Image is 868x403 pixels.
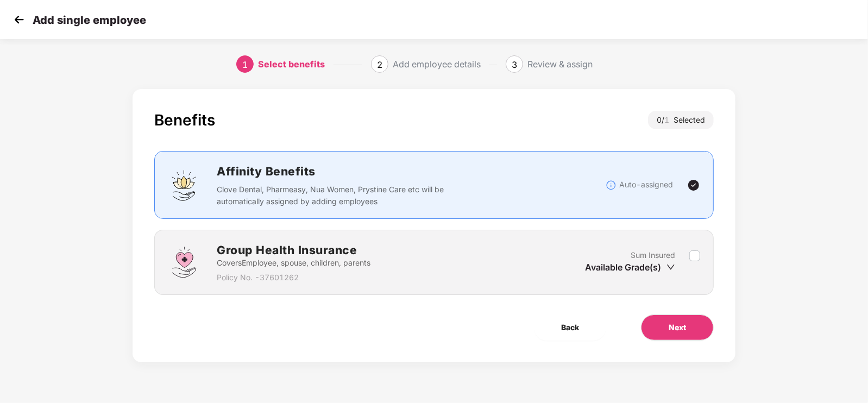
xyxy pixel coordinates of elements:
button: Back [534,314,606,341]
p: Sum Insured [631,249,675,261]
div: 0 / Selected [648,111,714,129]
h2: Affinity Benefits [217,162,606,180]
p: Clove Dental, Pharmeasy, Nua Women, Prystine Care etc will be automatically assigned by adding em... [217,184,450,207]
div: Add employee details [393,55,481,73]
h2: Group Health Insurance [217,241,370,259]
button: Next [641,314,714,341]
span: 2 [377,59,382,70]
p: Covers Employee, spouse, children, parents [217,257,370,269]
span: Next [669,322,686,333]
img: svg+xml;base64,PHN2ZyB4bWxucz0iaHR0cDovL3d3dy53My5vcmcvMjAwMC9zdmciIHdpZHRoPSIzMCIgaGVpZ2h0PSIzMC... [11,11,27,28]
div: Review & assign [527,55,593,73]
div: Benefits [154,111,215,129]
p: Auto-assigned [619,179,673,191]
div: Available Grade(s) [585,261,675,273]
span: 1 [242,59,248,70]
span: down [666,263,675,272]
div: Select benefits [258,55,325,73]
p: Policy No. - 37601262 [217,272,370,284]
span: 1 [664,115,674,124]
img: svg+xml;base64,PHN2ZyBpZD0iVGljay0yNHgyNCIgeG1sbnM9Imh0dHA6Ly93d3cudzMub3JnLzIwMDAvc3ZnIiB3aWR0aD... [687,179,700,192]
span: Back [561,322,579,333]
img: svg+xml;base64,PHN2ZyBpZD0iQWZmaW5pdHlfQmVuZWZpdHMiIGRhdGEtbmFtZT0iQWZmaW5pdHkgQmVuZWZpdHMiIHhtbG... [168,169,200,201]
p: Add single employee [33,14,146,27]
img: svg+xml;base64,PHN2ZyBpZD0iR3JvdXBfSGVhbHRoX0luc3VyYW5jZSIgZGF0YS1uYW1lPSJHcm91cCBIZWFsdGggSW5zdX... [168,246,200,279]
span: 3 [512,59,517,70]
img: svg+xml;base64,PHN2ZyBpZD0iSW5mb18tXzMyeDMyIiBkYXRhLW5hbWU9IkluZm8gLSAzMngzMiIgeG1sbnM9Imh0dHA6Ly... [606,180,617,191]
